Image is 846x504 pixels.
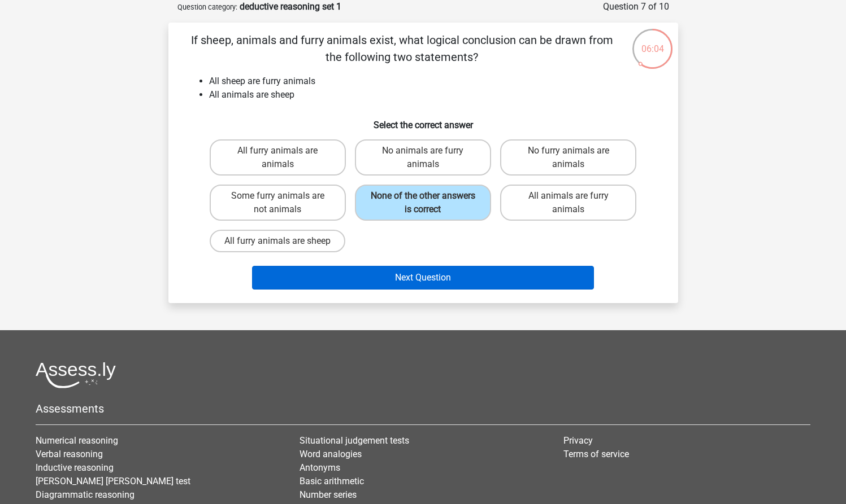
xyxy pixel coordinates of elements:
a: Inductive reasoning [36,462,114,473]
strong: deductive reasoning set 1 [240,1,341,12]
a: Word analogies [300,449,362,459]
label: No furry animals are animals [500,139,636,176]
li: All sheep are furry animals [209,74,660,88]
a: Numerical reasoning [36,435,118,446]
a: [PERSON_NAME] [PERSON_NAME] test [36,476,190,487]
li: All animals are sheep [209,88,660,102]
img: Assessly logo [36,362,116,388]
h6: Select the correct answer [186,111,660,130]
a: Basic arithmetic [300,476,364,487]
h5: Assessments [36,402,810,415]
a: Privacy [563,435,593,446]
label: All animals are furry animals [500,185,636,221]
label: No animals are furry animals [355,139,491,176]
div: 06:04 [631,28,674,56]
a: Diagrammatic reasoning [36,489,135,500]
small: Question category: [177,3,237,11]
a: Number series [300,489,357,500]
a: Terms of service [563,449,629,459]
button: Next Question [252,266,594,290]
a: Situational judgement tests [300,435,409,446]
label: All furry animals are sheep [210,230,345,252]
label: None of the other answers is correct [355,185,491,221]
p: If sheep, animals and furry animals exist, what logical conclusion can be drawn from the followin... [186,32,618,65]
label: Some furry animals are not animals [210,185,346,221]
a: Antonyms [300,462,340,473]
a: Verbal reasoning [36,449,103,459]
label: All furry animals are animals [210,139,346,176]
